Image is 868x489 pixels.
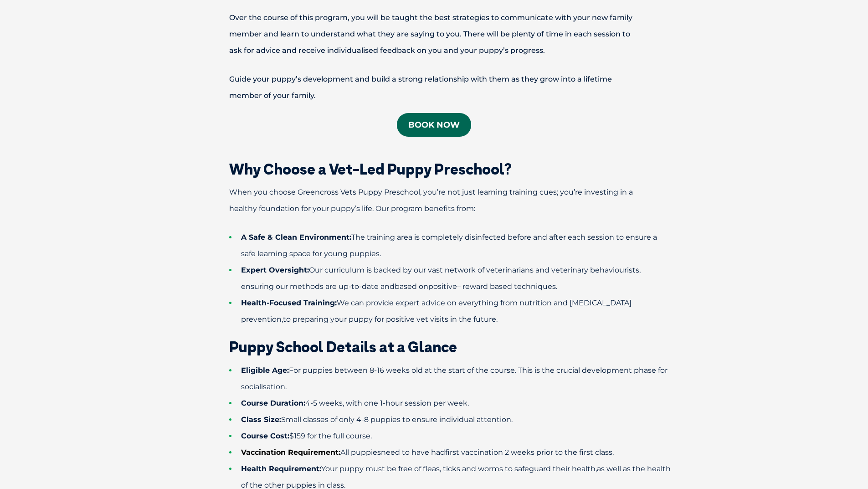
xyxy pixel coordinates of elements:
[241,299,337,307] b: Health-Focused Training:
[321,464,596,473] span: Your puppy must be free of fleas, ticks and worms to safeguard their health
[241,266,309,274] b: Expert Oversight:
[340,448,381,457] span: All puppies
[282,315,283,324] span: ,
[241,366,289,375] b: Eligible Age:
[289,432,372,440] span: $159 for the full course.
[445,448,614,457] span: first vaccination 2 weeks prior to the first class.
[241,299,632,324] span: We can provide expert advice on everything from nutrition and [MEDICAL_DATA] prevention
[241,415,281,424] b: Class Size:
[241,266,641,291] span: Our curriculum is backed by our vast network of veterinarians and veterinary behaviourists, ensur...
[397,113,471,137] a: Book now
[241,432,289,440] b: Course Cost:
[229,188,633,213] span: When you choose Greencross Vets Puppy Preschool, you’re not just learning training cues; you’re i...
[241,399,305,407] b: Course Duration:
[241,464,321,473] b: Health Requirement:
[229,160,512,178] span: Why Choose a Vet-Led Puppy Preschool?
[305,399,469,407] span: 4-5 weeks, with one 1-hour session per week.
[229,338,457,356] span: Puppy School Details at a Glance
[241,366,668,391] span: For puppies between 8-16 weeks old at the start of the course. This is the crucial development ph...
[395,282,428,291] span: based on
[381,448,445,457] span: need to have had
[197,10,671,59] p: Over the course of this program, you will be taught the best strategies to communicate with your ...
[428,282,457,291] span: positive
[283,315,498,324] span: to preparing your puppy for positive vet visits in the future.
[457,282,557,291] span: – reward based techniques.
[197,71,671,104] p: Guide your puppy’s development and build a strong relationship with them as they grow into a life...
[596,464,597,473] span: ,
[241,233,351,242] b: A Safe & Clean Environment:
[241,233,657,258] span: The training area is completely disinfected before and after each session to ensure a safe learni...
[281,415,513,424] span: Small classes of only 4-8 puppies to ensure individual attention.
[241,448,340,457] b: Vaccination Requirement:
